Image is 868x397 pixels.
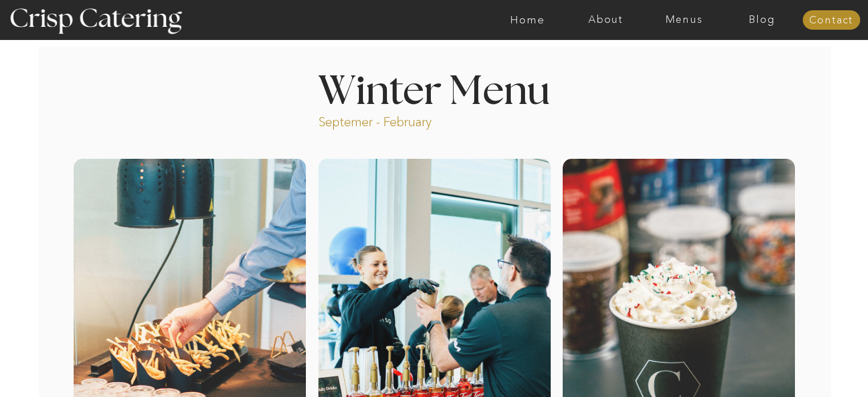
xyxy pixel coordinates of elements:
[488,14,567,26] a: Home
[276,72,593,106] h1: Winter Menu
[567,14,645,26] a: About
[723,14,801,26] a: Blog
[802,15,860,26] a: Contact
[318,114,475,127] p: Septemer - February
[645,14,723,26] a: Menus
